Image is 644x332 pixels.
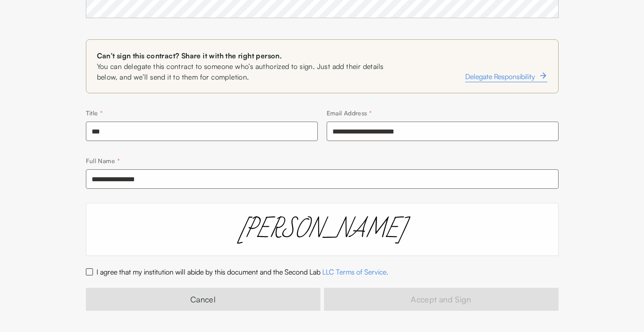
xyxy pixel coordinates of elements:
label: Title [86,109,103,117]
label: Full Name [86,157,120,164]
label: Email Address [327,109,372,117]
a: LLC Terms of Service. [322,267,388,276]
span: Delegate Responsibility [465,71,535,82]
div: [PERSON_NAME] [86,203,559,256]
a: Cancel [86,288,320,311]
span: You can delegate this contract to someone who’s authorized to sign. Just add their details below,... [97,61,395,82]
span: Can’t sign this contract? Share it with the right person. [97,50,395,61]
label: I agree that my institution will abide by this document and the Second Lab [96,267,388,276]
